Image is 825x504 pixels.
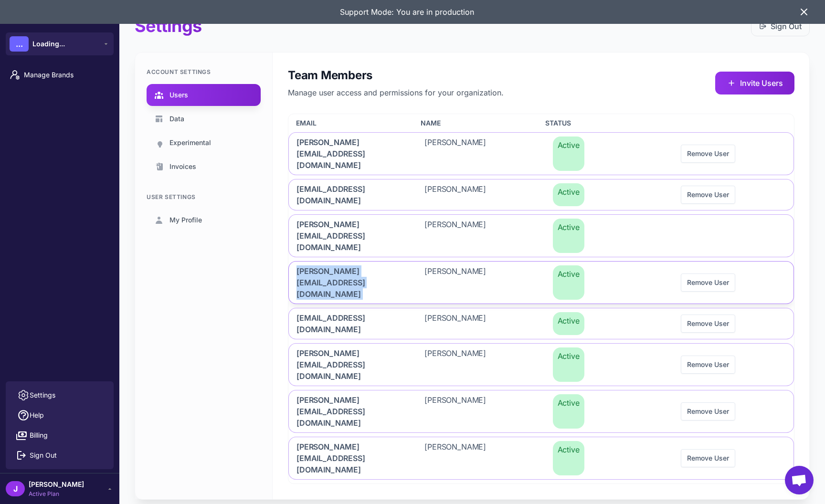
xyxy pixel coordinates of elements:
span: Name [421,118,441,128]
span: Active [553,183,584,206]
span: [PERSON_NAME] [424,394,486,429]
button: Remove User [681,402,735,420]
span: Active [553,441,584,475]
span: [PERSON_NAME][EMAIL_ADDRESS][DOMAIN_NAME] [296,136,402,171]
a: Invoices [147,156,261,178]
a: Manage Brands [4,65,116,85]
div: User Settings [147,193,261,201]
span: Active [553,394,584,429]
span: Active [553,347,584,382]
span: Billing [30,430,48,441]
button: Sign Out [751,16,810,36]
span: [PERSON_NAME] [29,479,84,490]
span: [PERSON_NAME] [424,265,486,300]
span: Active Plan [29,490,84,498]
a: Experimental [147,132,261,154]
div: [EMAIL_ADDRESS][DOMAIN_NAME][PERSON_NAME]ActiveRemove User [288,308,794,339]
span: Status [545,118,571,128]
span: Active [553,136,584,171]
div: [EMAIL_ADDRESS][DOMAIN_NAME][PERSON_NAME]ActiveRemove User [288,179,794,210]
div: [PERSON_NAME][EMAIL_ADDRESS][DOMAIN_NAME][PERSON_NAME]ActiveRemove User [288,390,794,433]
span: Sign Out [30,450,57,461]
span: [PERSON_NAME][EMAIL_ADDRESS][DOMAIN_NAME] [296,441,402,475]
div: [PERSON_NAME][EMAIL_ADDRESS][DOMAIN_NAME][PERSON_NAME]Active [288,214,794,257]
button: ...Loading... [6,32,114,55]
span: Users [169,90,188,100]
a: My Profile [147,209,261,231]
span: My Profile [169,215,202,225]
div: Account Settings [147,68,261,76]
span: [PERSON_NAME] [424,136,486,171]
button: Remove User [681,315,735,333]
span: [PERSON_NAME][EMAIL_ADDRESS][DOMAIN_NAME] [296,347,402,382]
div: [PERSON_NAME][EMAIL_ADDRESS][DOMAIN_NAME][PERSON_NAME]ActiveRemove User [288,437,794,480]
span: [PERSON_NAME] [424,183,486,206]
span: [EMAIL_ADDRESS][DOMAIN_NAME] [296,312,402,335]
span: Experimental [169,137,211,148]
span: [PERSON_NAME] [424,219,486,253]
button: Remove User [681,449,735,467]
div: [PERSON_NAME][EMAIL_ADDRESS][DOMAIN_NAME][PERSON_NAME]ActiveRemove User [288,343,794,386]
span: [PERSON_NAME][EMAIL_ADDRESS][DOMAIN_NAME] [296,219,402,253]
h2: Team Members [288,68,504,83]
span: Help [30,410,44,420]
span: [PERSON_NAME][EMAIL_ADDRESS][DOMAIN_NAME] [296,265,402,300]
p: Manage user access and permissions for your organization. [288,87,504,98]
a: Data [147,108,261,130]
span: [PERSON_NAME] [424,312,486,335]
span: Data [169,114,184,124]
span: Manage Brands [24,70,108,80]
span: [PERSON_NAME] [424,441,486,475]
h1: Settings [135,15,201,37]
div: ... [10,36,29,52]
button: Remove User [681,145,735,163]
span: Loading... [32,39,65,49]
span: Email [296,118,317,128]
div: [PERSON_NAME][EMAIL_ADDRESS][DOMAIN_NAME][PERSON_NAME]ActiveRemove User [288,261,794,304]
button: Remove User [681,356,735,374]
span: Active [553,219,584,253]
div: J [6,481,25,496]
span: Active [553,312,584,335]
span: Active [553,265,584,300]
a: Help [10,405,110,425]
a: Sign Out [759,21,802,32]
button: Sign Out [10,445,110,465]
span: Invoices [169,161,196,172]
div: Open chat [785,466,814,494]
div: [PERSON_NAME][EMAIL_ADDRESS][DOMAIN_NAME][PERSON_NAME]ActiveRemove User [288,132,794,175]
span: [PERSON_NAME] [424,347,486,382]
a: Users [147,84,261,106]
button: Remove User [681,186,735,204]
span: [EMAIL_ADDRESS][DOMAIN_NAME] [296,183,402,206]
button: Invite Users [715,72,794,94]
span: Settings [30,390,55,400]
button: Remove User [681,273,735,292]
span: [PERSON_NAME][EMAIL_ADDRESS][DOMAIN_NAME] [296,394,402,429]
